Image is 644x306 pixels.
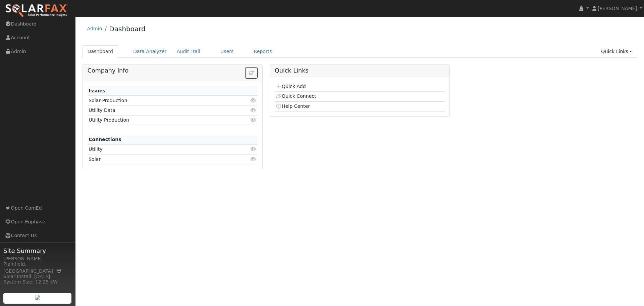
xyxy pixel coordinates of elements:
a: Quick Connect [276,93,316,99]
div: Solar Install: [DATE] [3,273,72,280]
i: Click to view [251,118,257,122]
strong: Connections [89,137,121,142]
div: System Size: 12.25 kW [3,278,72,286]
td: Solar [88,155,230,164]
img: retrieve [35,295,40,300]
i: Click to view [251,157,257,162]
i: Click to view [251,147,257,151]
a: Help Center [276,103,310,109]
span: Site Summary [3,246,72,255]
a: Quick Links [596,45,637,58]
a: Audit Trail [172,45,205,58]
h5: Quick Links [275,67,445,74]
a: Users [215,45,239,58]
td: Utility [88,144,230,154]
h5: Company Info [88,67,258,74]
i: Click to view [251,108,257,113]
a: Reports [249,45,277,58]
span: [PERSON_NAME] [598,6,637,11]
i: Click to view [251,98,257,103]
a: Admin [87,26,102,31]
a: Dashboard [83,45,118,58]
div: [PERSON_NAME] [3,255,72,262]
a: Dashboard [109,25,146,33]
a: Map [56,268,62,274]
a: Data Analyzer [128,45,172,58]
a: Quick Add [276,84,306,89]
td: Utility Production [88,115,230,125]
strong: Issues [89,88,105,93]
td: Solar Production [88,96,230,105]
div: Plainfield, [GEOGRAPHIC_DATA] [3,261,72,275]
td: Utility Data [88,105,230,115]
img: SolarFax [5,4,68,18]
